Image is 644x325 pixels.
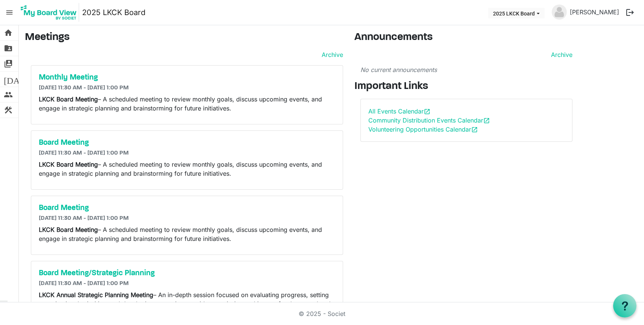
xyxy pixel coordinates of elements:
[39,84,335,92] h6: [DATE] 11:30 AM - [DATE] 1:00 PM
[39,95,335,113] p: – A scheduled meeting to review monthly goals, discuss upcoming events, and engage in strategic p...
[39,280,335,287] h6: [DATE] 11:30 AM - [DATE] 1:00 PM
[552,5,567,20] img: no-profile-picture.svg
[424,108,430,115] span: open_in_new
[25,31,343,44] h3: Meetings
[4,103,13,118] span: construction
[39,160,335,178] p: – A scheduled meeting to review monthly goals, discuss upcoming events, and engage in strategic p...
[368,126,478,133] a: Volunteering Opportunities Calendaropen_in_new
[39,150,335,157] h6: [DATE] 11:30 AM - [DATE] 1:00 PM
[2,5,17,20] span: menu
[483,117,490,124] span: open_in_new
[368,117,490,124] a: Community Distribution Events Calendaropen_in_new
[471,126,478,133] span: open_in_new
[4,56,13,71] span: switch_account
[354,31,578,44] h3: Announcements
[488,8,545,18] button: 2025 LKCK Board dropdownbutton
[39,215,335,222] h6: [DATE] 11:30 AM - [DATE] 1:00 PM
[622,5,638,20] button: logout
[39,161,98,168] strong: LKCK Board Meeting
[319,50,343,59] a: Archive
[39,225,335,243] p: – A scheduled meeting to review monthly goals, discuss upcoming events, and engage in strategic p...
[82,5,145,20] a: 2025 LKCK Board
[368,107,430,115] a: All Events Calendaropen_in_new
[299,310,345,317] a: © 2025 - Societ
[567,5,622,20] a: [PERSON_NAME]
[548,50,572,59] a: Archive
[39,73,335,82] a: Monthly Meeting
[39,290,335,308] p: – An in-depth session focused on evaluating progress, setting organizational priorities, and deve...
[39,291,153,299] strong: LKCK Annual Strategic Planning Meeting
[39,226,98,233] strong: LKCK Board Meeting
[39,138,335,147] a: Board Meeting
[4,41,13,56] span: folder_shared
[360,65,572,74] p: No current announcements
[18,3,79,22] img: My Board View Logo
[39,95,98,103] strong: LKCK Board Meeting
[354,80,578,93] h3: Important Links
[18,3,82,22] a: My Board View Logo
[4,25,13,40] span: home
[39,204,335,213] a: Board Meeting
[39,269,335,278] a: Board Meeting/Strategic Planning
[4,87,13,102] span: people
[4,72,33,87] span: [DATE]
